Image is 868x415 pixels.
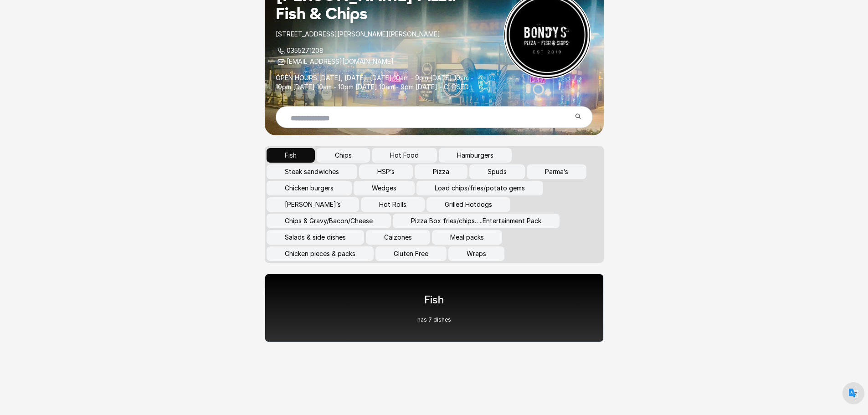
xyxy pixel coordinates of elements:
[267,246,374,261] button: Chicken pieces & packs
[267,181,352,195] button: Chicken burgers
[276,57,480,66] p: [EMAIL_ADDRESS][DOMAIN_NAME]
[267,197,359,212] button: [PERSON_NAME]’s
[366,230,430,245] button: Calzones
[361,197,425,212] button: Hot Rolls
[276,46,480,55] p: 0355271208
[417,292,451,307] h1: Fish
[432,230,502,245] button: Meal packs
[375,246,447,261] button: Gluten Free
[372,148,437,163] button: Hot Food
[354,181,415,195] button: Wedges
[267,214,391,228] button: Chips & Gravy/Bacon/Cheese
[448,246,504,261] button: Wraps
[276,73,480,92] p: OPEN HOURS [DATE], [DATE], [DATE] 10am - 9pm [DATE] 10am - 10pm [DATE] 10am - 10pm [DATE] 10am - ...
[417,316,451,323] p: has 7 dishes
[276,30,480,39] p: [STREET_ADDRESS][PERSON_NAME][PERSON_NAME]
[849,389,858,398] img: default.png
[416,181,543,195] button: Load chips/fries/potato gems
[426,197,510,212] button: Grilled Hotdogs
[267,148,315,163] button: Fish
[469,164,525,179] button: Spuds
[439,148,512,163] button: Hamburgers
[415,164,467,179] button: Pizza
[527,164,586,179] button: Parma’s
[267,230,364,245] button: Salads & side dishes
[393,214,560,228] button: Pizza Box fries/chips…..Entertainment Pack
[359,164,413,179] button: HSP’s
[267,164,357,179] button: Steak sandwiches
[317,148,370,163] button: Chips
